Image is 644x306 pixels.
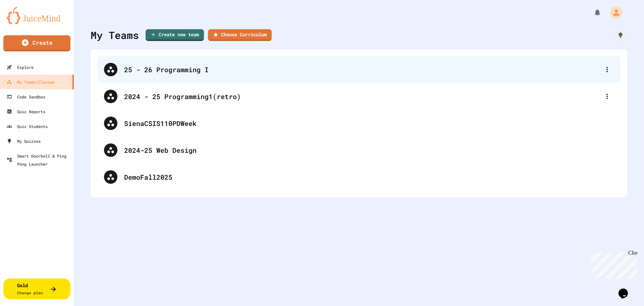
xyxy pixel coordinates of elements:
button: GoldChange plan [3,278,70,299]
a: Create [3,35,70,51]
div: My Quizzes [7,137,41,145]
div: 2024 - 25 Programming1(retro) [124,91,600,101]
div: SienaCSIS110PDWeek [124,118,614,128]
div: SienaCSIS110PDWeek [97,110,621,137]
div: Chat with us now!Close [3,3,46,43]
div: 2024-25 Web Design [124,145,614,155]
div: Quiz Reports [7,107,45,116]
div: Quiz Students [7,122,48,130]
div: My Teams [91,28,139,43]
div: Gold [17,282,43,296]
iframe: chat widget [616,279,637,299]
div: Explore [7,63,34,71]
iframe: chat widget [588,250,637,278]
a: Choose Curriculum [208,29,272,41]
div: DemoFall2025 [124,172,614,182]
div: DemoFall2025 [97,164,621,190]
img: logo-orange.svg [7,7,67,24]
span: Change plan [17,290,43,295]
div: 2024-25 Web Design [97,137,621,164]
div: My Account [603,5,624,20]
div: How it works [614,29,627,42]
div: 25 - 26 Programming I [124,64,600,75]
div: Code Sandbox [7,93,45,101]
a: Create new team [146,29,204,41]
div: My Teams/Classes [7,78,55,86]
div: 25 - 26 Programming I [97,56,621,83]
div: My Notifications [581,7,603,18]
div: Smart Doorbell & Ping Pong Launcher [7,152,71,168]
div: 2024 - 25 Programming1(retro) [97,83,621,110]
